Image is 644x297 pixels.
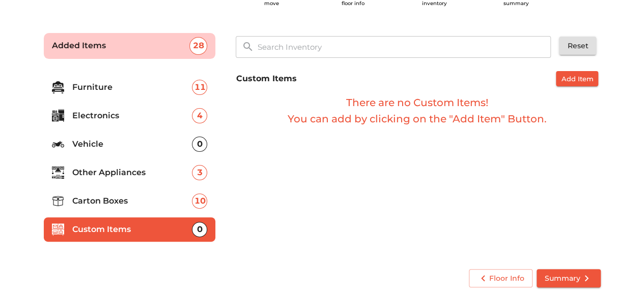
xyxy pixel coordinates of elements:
[72,167,192,179] p: Other Appliances
[236,72,296,86] h6: Custom Items
[72,81,192,93] p: Furniture
[192,165,207,180] div: 3
[251,36,558,58] input: Search Inventory
[556,71,598,87] button: Add Item
[477,272,524,285] span: Floor Info
[469,269,533,288] button: Floor Info
[72,195,192,207] p: Carton Boxes
[537,269,601,288] button: Summary
[72,110,192,122] p: Electronics
[72,138,192,150] p: Vehicle
[567,40,588,52] span: Reset
[192,222,207,237] div: 0
[545,272,593,285] span: Summary
[192,80,207,95] div: 11
[561,73,593,85] span: Add Item
[189,37,207,55] div: 28
[192,193,207,209] div: 10
[192,108,207,123] div: 4
[559,37,596,55] button: Reset
[72,223,192,236] p: Custom Items
[52,40,190,52] p: Added Items
[236,94,598,127] h6: There are no Custom Items! You can add by clicking on the "Add Item" Button.
[192,137,207,152] div: 0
